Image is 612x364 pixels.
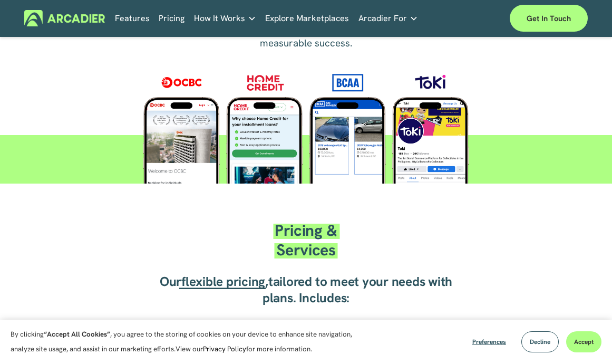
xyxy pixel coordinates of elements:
[464,331,514,352] button: Preferences
[510,5,588,32] a: Get in touch
[160,273,181,290] span: Our
[203,344,246,353] a: Privacy Policy
[472,338,506,346] span: Preferences
[358,10,418,26] a: folder dropdown
[181,273,265,290] a: flexible pricing
[265,10,349,26] a: Explore Marketplaces
[159,10,184,26] a: Pricing
[275,220,342,260] span: Pricing & Services
[194,11,245,26] span: How It Works
[265,273,268,290] a: ,
[24,10,105,26] img: Arcadier
[263,273,455,306] span: tailored to meet your needs with plans. Includes:
[44,330,110,339] strong: “Accept All Cookies”
[530,338,550,346] span: Decline
[358,11,407,26] span: Arcadier For
[521,331,559,352] button: Decline
[115,10,150,26] a: Features
[194,10,256,26] a: folder dropdown
[11,327,353,357] p: By clicking , you agree to the storing of cookies on your device to enhance site navigation, anal...
[559,313,612,364] iframe: Chat Widget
